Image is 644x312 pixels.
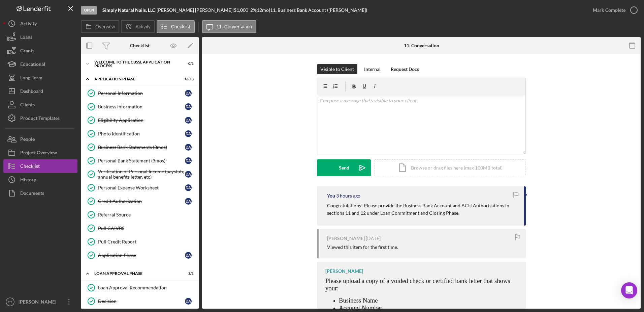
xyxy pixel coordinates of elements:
a: Business Bank Statements (3mos)DA [84,140,195,154]
div: Request Docs [391,64,419,74]
time: 2025-09-08 15:45 [366,236,381,241]
div: D A [185,298,192,305]
button: Send [317,159,371,176]
button: History [3,173,77,186]
div: D A [185,252,192,259]
div: Activity [20,17,37,32]
div: D A [185,130,192,137]
div: People [20,132,35,148]
a: Product Templates [3,111,77,125]
div: Verification of Personal Income (paystub, annual benefits letter, etc) [98,169,185,180]
div: Checklist [20,159,40,175]
button: Activity [3,17,77,30]
button: Grants [3,44,77,57]
div: D A [185,198,192,205]
div: D A [185,157,192,164]
button: Checklist [3,159,77,173]
a: Eligibility ApplicationDA [84,113,195,127]
div: 2 / 2 [182,271,194,276]
span: Please upload a copy of a voided check or certified bank letter that shows your: [325,277,510,292]
a: Referral Source [84,208,195,222]
button: Activity [121,20,155,33]
text: ET [8,300,12,304]
div: D A [185,184,192,191]
button: Project Overview [3,146,77,159]
div: Welcome to the CBSSL Application Process [94,60,177,68]
div: [PERSON_NAME] [327,236,365,241]
div: Application Phase [94,77,177,81]
div: Personal Expense Worksheet [98,185,185,190]
button: ET[PERSON_NAME] [3,295,77,309]
div: Project Overview [20,146,57,161]
div: Open Intercom Messenger [621,282,637,298]
div: Credit Authorization [98,199,185,204]
div: 13 / 13 [182,77,194,81]
a: Loan Approval Recommendation [84,281,195,294]
button: Dashboard [3,84,77,98]
a: Credit AuthorizationDA [84,194,195,208]
div: Long-Term [20,71,42,86]
span: Business Name [339,297,378,304]
div: Documents [20,186,44,202]
div: 0 / 1 [182,62,194,66]
div: History [20,173,36,188]
time: 2025-09-11 14:52 [336,193,360,199]
div: Pull Credit Report [98,239,195,244]
button: Overview [81,20,119,33]
div: Educational [20,57,45,73]
button: Checklist [157,20,195,33]
div: Mark Complete [593,3,625,17]
a: Application PhaseDA [84,249,195,262]
button: People [3,132,77,146]
div: Open [81,6,97,15]
button: Educational [3,57,77,71]
div: 11. Conversation [404,43,439,48]
div: 2 % [250,7,257,13]
div: Photo Identification [98,131,185,136]
p: Congratulations! Please provide the Business Bank Account and ACH Authorizations in sections 11 a... [327,202,517,217]
label: Checklist [171,24,190,29]
button: Visible to Client [317,64,357,74]
button: Documents [3,186,77,200]
a: Personal Expense WorksheetDA [84,181,195,194]
div: [PERSON_NAME] [17,295,61,310]
div: Dashboard [20,84,43,100]
button: Clients [3,98,77,111]
button: Long-Term [3,71,77,84]
div: Internal [364,64,381,74]
label: Overview [95,24,115,29]
span: Account Number [339,304,382,311]
div: Business Information [98,104,185,109]
div: Eligibility Application [98,118,185,123]
div: Referral Source [98,212,195,217]
div: Personal Bank Statement (3mos) [98,158,185,163]
a: Pull Credit Report [84,235,195,249]
div: Send [339,159,349,176]
div: Grants [20,44,34,59]
div: [PERSON_NAME] [325,268,363,274]
div: D A [185,144,192,151]
div: Personal Information [98,90,185,96]
label: Activity [135,24,150,29]
a: Personal Bank Statement (3mos)DA [84,154,195,167]
a: Personal InformationDA [84,86,195,100]
div: Checklist [130,43,150,48]
div: | [102,7,157,13]
div: 12 mo [257,7,269,13]
div: Decision [98,298,185,304]
button: Mark Complete [586,3,641,17]
div: Pull CAIVRS [98,226,195,231]
div: Viewed this item for the first time. [327,244,398,250]
a: Verification of Personal Income (paystub, annual benefits letter, etc)DA [84,167,195,181]
button: Loans [3,30,77,44]
button: 11. Conversation [202,20,257,33]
